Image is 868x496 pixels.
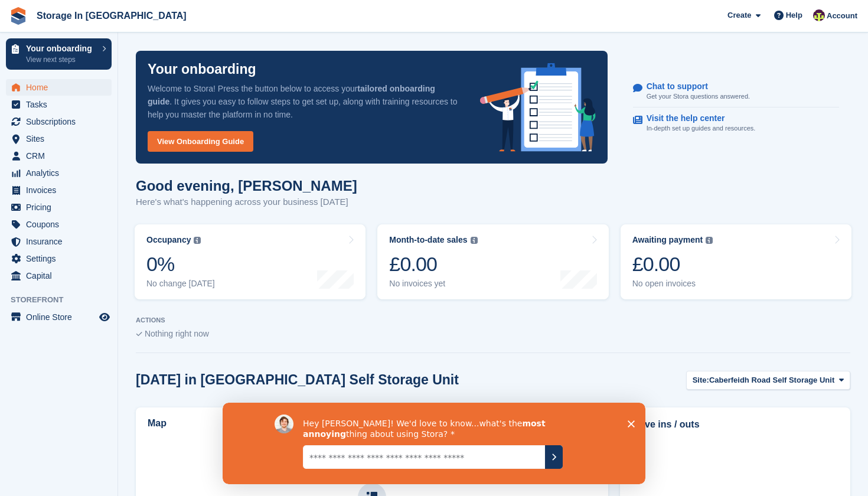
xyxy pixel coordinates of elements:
[26,148,97,164] span: CRM
[26,309,97,325] span: Online Store
[706,237,713,244] img: icon-info-grey-7440780725fd019a000dd9b08b2336e03edf1995a4989e88bcd33f0948082b44.svg
[6,267,112,284] a: menu
[6,79,112,96] a: menu
[686,371,850,390] button: Site: Caberfeidh Road Self Storage Unit
[6,233,112,250] a: menu
[148,63,256,76] p: Your onboarding
[6,182,112,198] a: menu
[26,44,96,53] p: Your onboarding
[97,310,112,324] a: Preview store
[693,374,709,386] span: Site:
[26,130,97,147] span: Sites
[26,79,97,96] span: Home
[647,81,740,92] p: Chat to support
[389,252,477,276] div: £0.00
[26,250,97,267] span: Settings
[135,224,366,299] a: Occupancy 0% No change [DATE]
[6,250,112,267] a: menu
[136,332,142,337] img: blank_slate_check_icon-ba018cac091ee9be17c0a81a6c232d5eb81de652e7a59be601be346b1b6ddf79.svg
[148,131,253,152] a: View Onboarding Guide
[148,82,461,121] p: Welcome to Stora! Press the button below to access your . It gives you easy to follow steps to ge...
[26,233,97,250] span: Insurance
[480,63,596,152] img: onboarding-info-6c161a55d2c0e0a8cae90662b2fe09162a5109e8cc188191df67fb4f79e88e88.svg
[136,372,459,388] h2: [DATE] in [GEOGRAPHIC_DATA] Self Storage Unit
[146,235,191,245] div: Occupancy
[146,252,215,276] div: 0%
[621,224,851,299] a: Awaiting payment £0.00 No open invoices
[727,9,751,21] span: Create
[6,96,112,113] a: menu
[6,113,112,130] a: menu
[647,92,750,102] p: Get your Stora questions answered.
[647,123,756,133] p: In-depth set up guides and resources.
[633,76,839,108] a: Chat to support Get your Stora questions answered.
[389,279,477,289] div: No invoices yet
[6,309,112,325] a: menu
[26,267,97,284] span: Capital
[632,279,713,289] div: No open invoices
[11,294,118,306] span: Storefront
[6,130,112,147] a: menu
[148,418,167,429] h2: Map
[145,329,209,338] span: Nothing right now
[9,7,27,25] img: stora-icon-8386f47178a22dfd0bd8f6a31ec36ba5ce8667c1dd55bd0f319d3a0aa187defe.svg
[827,10,857,22] span: Account
[26,216,97,233] span: Coupons
[6,199,112,216] a: menu
[813,9,825,21] img: Colin Wood
[26,96,97,113] span: Tasks
[136,316,850,324] p: ACTIONS
[26,182,97,198] span: Invoices
[26,165,97,181] span: Analytics
[6,148,112,164] a: menu
[647,113,746,123] p: Visit the help center
[6,216,112,233] a: menu
[146,279,215,289] div: No change [DATE]
[389,235,467,245] div: Month-to-date sales
[377,224,608,299] a: Month-to-date sales £0.00 No invoices yet
[632,235,703,245] div: Awaiting payment
[631,417,839,432] h2: Move ins / outs
[6,38,112,70] a: Your onboarding View next steps
[6,165,112,181] a: menu
[709,374,834,386] span: Caberfeidh Road Self Storage Unit
[26,54,96,65] p: View next steps
[786,9,802,21] span: Help
[32,6,191,25] a: Storage In [GEOGRAPHIC_DATA]
[223,403,645,484] iframe: Survey by David from Stora
[471,237,478,244] img: icon-info-grey-7440780725fd019a000dd9b08b2336e03edf1995a4989e88bcd33f0948082b44.svg
[632,252,713,276] div: £0.00
[136,178,357,194] h1: Good evening, [PERSON_NAME]
[26,199,97,216] span: Pricing
[633,107,839,139] a: Visit the help center In-depth set up guides and resources.
[26,113,97,130] span: Subscriptions
[194,237,201,244] img: icon-info-grey-7440780725fd019a000dd9b08b2336e03edf1995a4989e88bcd33f0948082b44.svg
[136,195,357,209] p: Here's what's happening across your business [DATE]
